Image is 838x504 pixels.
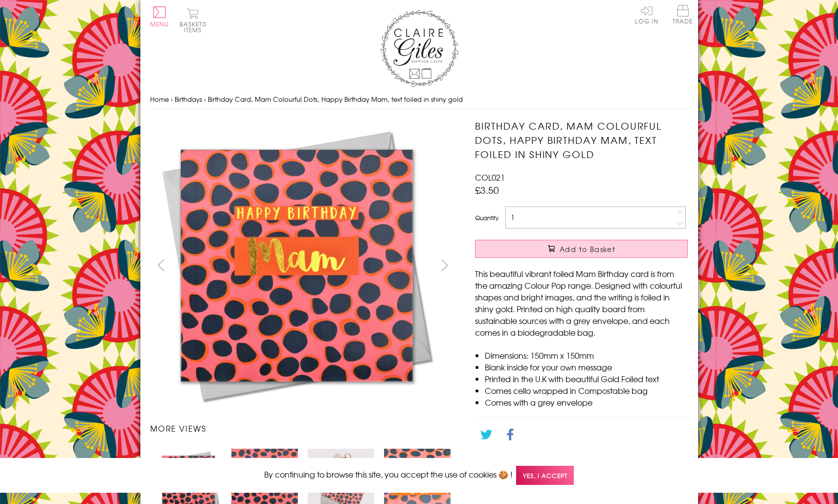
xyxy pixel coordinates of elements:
[475,171,505,183] span: COL021
[150,422,456,434] h3: More views
[485,396,688,408] li: Comes with a grey envelope
[485,385,688,396] li: Comes cello wrapped in Compostable bag
[433,254,455,276] button: next
[516,466,574,485] span: Yes, I accept
[485,361,688,373] li: Blank inside for your own message
[455,119,749,412] img: Birthday Card, Mam Colourful Dots, Happy Birthday Mam, text foiled in shiny gold
[475,268,688,338] p: This beautiful vibrant foiled Mam Birthday card is from the amazing Colour Pop range. Designed wi...
[485,349,688,361] li: Dimensions: 150mm x 150mm
[150,94,169,104] a: Home
[475,119,688,161] h1: Birthday Card, Mam Colourful Dots, Happy Birthday Mam, text foiled in shiny gold
[150,254,172,276] button: prev
[180,8,206,33] button: Basket0 items
[483,455,578,467] a: Go back to the collection
[208,94,463,104] span: Birthday Card, Mam Colourful Dots, Happy Birthday Mam, text foiled in shiny gold
[150,6,169,27] button: Menu
[150,119,443,412] img: Birthday Card, Mam Colourful Dots, Happy Birthday Mam, text foiled in shiny gold
[485,373,688,385] li: Printed in the U.K with beautiful Gold Foiled text
[673,5,693,24] span: Trade
[673,5,693,26] a: Trade
[380,10,458,87] img: Claire Giles Greetings Cards
[475,213,498,222] label: Quantity
[184,20,206,34] span: 0 items
[560,244,615,254] span: Add to Basket
[475,240,688,258] button: Add to Basket
[171,94,173,104] span: ›
[150,20,169,28] span: Menu
[635,5,658,24] a: Log In
[475,183,499,197] span: £3.50
[175,94,202,104] a: Birthdays
[150,90,688,110] nav: breadcrumbs
[204,94,206,104] span: ›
